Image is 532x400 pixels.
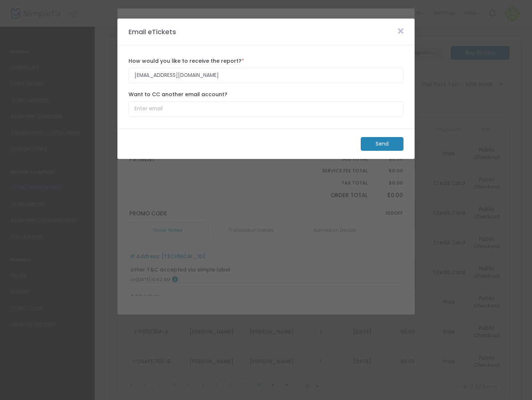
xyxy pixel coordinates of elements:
[361,137,403,151] m-button: Send
[129,57,403,65] label: How would you like to receive the report?
[125,27,180,37] m-panel-title: Email eTickets
[129,101,403,117] input: Enter email
[117,19,415,45] m-panel-header: Email eTickets
[129,68,403,83] input: Enter email
[129,91,403,98] label: Want to CC another email account?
